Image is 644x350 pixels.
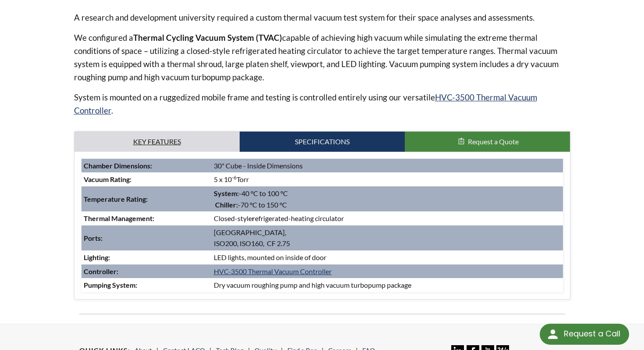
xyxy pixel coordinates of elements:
[405,132,570,152] button: Request a Quote
[232,174,237,181] sup: -6
[212,186,563,211] td: -40 °C to 100 °C -70 °C to 150 °C
[212,172,563,186] td: 5 x 10 Torr
[84,281,135,289] strong: Pumping System
[84,195,146,203] strong: Temperature Rating
[81,264,212,279] td: :
[74,91,570,117] p: System is mounted on a ruggedized mobile frame and testing is controlled entirely using our versa...
[252,214,255,222] strong: r
[214,189,239,197] strong: System:
[84,161,152,170] strong: Chamber Dimensions:
[74,132,240,152] a: Key Features
[81,186,212,211] td: :
[84,253,110,261] strong: Lighting:
[84,234,103,242] strong: Ports:
[214,267,332,275] a: HVC-3500 Thermal Vacuum Controller
[540,324,629,345] div: Request a Call
[564,324,620,344] div: Request a Call
[74,11,570,24] p: A research and development university required a custom thermal vacuum test system for their spac...
[215,200,236,209] strong: Chiller
[468,137,519,146] span: Request a Quote
[74,31,570,84] p: We configured a capable of achieving high vacuum while simulating the extreme thermal conditions ...
[84,175,131,183] strong: Vacuum Rating:
[212,159,563,173] td: 30" Cube - Inside Dimensions
[133,32,282,43] strong: Thermal Cycling Vacuum System (TVAC)
[84,267,117,275] strong: Controller
[212,225,563,250] td: [GEOGRAPHIC_DATA], ISO200, ISO160, CF 2.75
[84,214,154,222] strong: Thermal Management:
[546,327,560,341] img: round button
[212,250,563,264] td: LED lights, mounted on inside of door
[212,278,563,292] td: Dry vacuum roughing pump and high vacuum turbopump package
[240,132,405,152] a: Specifications
[236,200,238,209] strong: :
[212,211,563,225] td: Closed-style efrigerated-heating circulator
[81,278,212,292] td: :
